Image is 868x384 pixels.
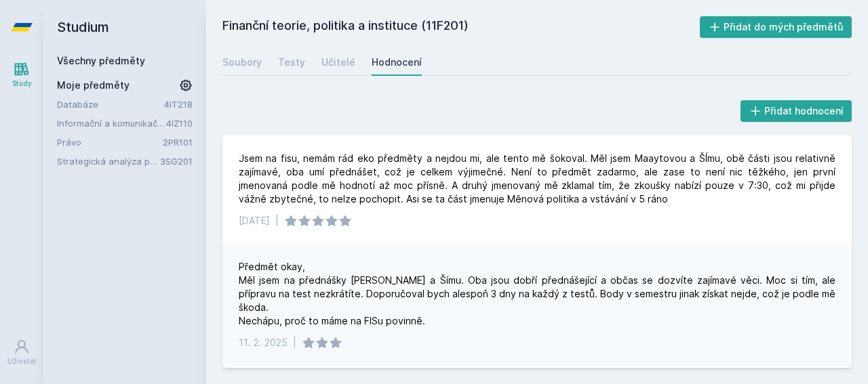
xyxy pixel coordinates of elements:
[57,55,145,66] a: Všechny předměty
[222,56,262,69] div: Soubory
[278,49,305,76] a: Testy
[57,154,160,168] a: Strategická analýza pro informatiky a statistiky
[321,56,355,69] div: Učitelé
[57,79,130,92] span: Moje předměty
[239,152,835,206] div: Jsem na fisu, nemám rád eko předměty a nejdou mi, ale tento mě šokoval. Měl jsem Maaytovou a ŠÍmu...
[372,49,422,76] a: Hodnocení
[57,135,163,149] a: Právo
[700,16,852,38] button: Přidat do mých předmětů
[163,137,193,148] a: 2PR101
[57,116,166,130] a: Informační a komunikační technologie
[239,260,835,328] div: Předmět okay, Měl jsem na přednášky [PERSON_NAME] a Šímu. Oba jsou dobří přednášející a občas se ...
[239,336,288,349] div: 11. 2. 2025
[160,156,193,167] a: 3SG201
[275,214,279,228] div: |
[278,56,305,69] div: Testy
[372,56,422,69] div: Hodnocení
[239,214,270,228] div: [DATE]
[164,99,193,110] a: 4IT218
[57,98,164,111] a: Databáze
[166,118,193,129] a: 4IZ110
[7,356,36,366] div: Uživatel
[321,49,355,76] a: Učitelé
[293,336,296,349] div: |
[3,332,41,373] a: Uživatel
[3,54,41,95] a: Study
[222,49,262,76] a: Soubory
[741,100,852,122] button: Přidat hodnocení
[222,16,700,38] h2: Finanční teorie, politika a instituce (11F201)
[12,79,32,89] div: Study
